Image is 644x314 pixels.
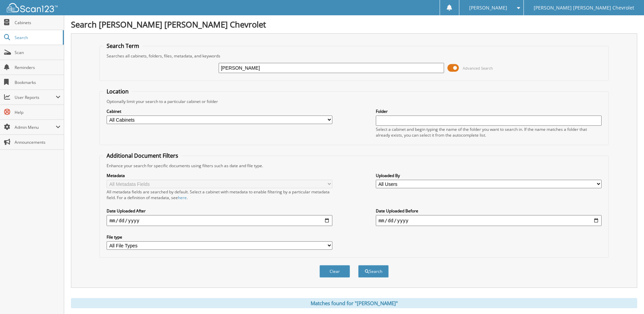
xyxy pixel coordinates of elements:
span: Admin Menu [15,124,56,130]
span: User Reports [15,94,56,100]
img: scan123-logo-white.svg [7,3,58,12]
span: Reminders [15,65,60,70]
a: here [178,195,187,200]
input: start [107,215,332,226]
div: All metadata fields are searched by default. Select a cabinet with metadata to enable filtering b... [107,189,332,200]
div: Matches found for "[PERSON_NAME]" [71,298,637,308]
div: Searches all cabinets, folders, files, metadata, and keywords [103,53,605,59]
span: Advanced Search [463,66,493,71]
span: [PERSON_NAME] [469,6,507,10]
legend: Location [103,88,132,95]
span: Help [15,109,60,115]
button: Search [358,265,389,278]
legend: Search Term [103,42,143,50]
label: Uploaded By [376,173,602,178]
label: Folder [376,108,602,114]
label: Date Uploaded After [107,208,332,214]
div: Select a cabinet and begin typing the name of the folder you want to search in. If the name match... [376,126,602,138]
span: Bookmarks [15,80,60,85]
h1: Search [PERSON_NAME] [PERSON_NAME] Chevrolet [71,19,637,30]
label: Cabinet [107,108,332,114]
div: Optionally limit your search to a particular cabinet or folder [103,99,605,104]
button: Clear [319,265,350,278]
label: File type [107,234,332,240]
label: Date Uploaded Before [376,208,602,214]
span: Search [15,35,59,40]
span: Scan [15,50,60,55]
input: end [376,215,602,226]
span: Announcements [15,139,60,145]
span: Cabinets [15,20,60,25]
legend: Additional Document Filters [103,152,182,159]
label: Metadata [107,173,332,178]
div: Enhance your search for specific documents using filters such as date and file type. [103,163,605,169]
span: [PERSON_NAME] [PERSON_NAME] Chevrolet [534,6,634,10]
